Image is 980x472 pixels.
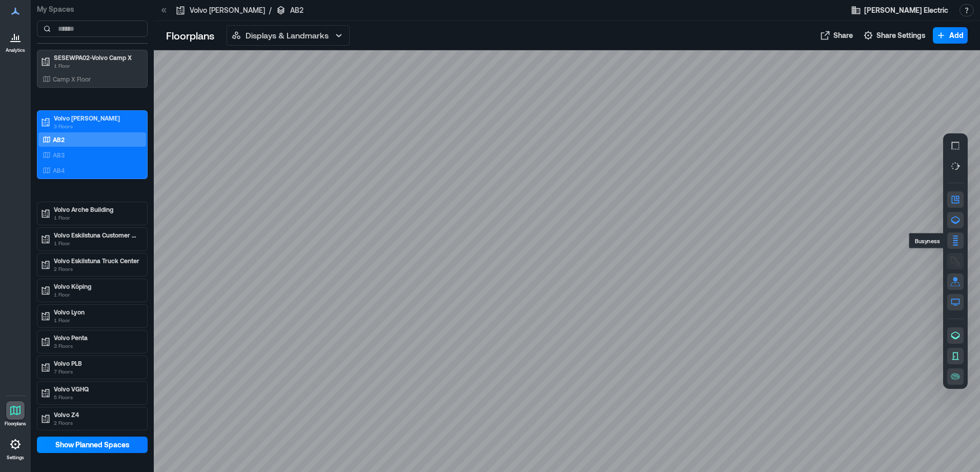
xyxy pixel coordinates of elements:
[166,28,214,43] p: Floorplans
[227,25,350,46] button: Displays & Landmarks
[54,308,140,316] p: Volvo Lyon
[54,342,140,350] p: 3 Floors
[3,25,28,56] a: Analytics
[54,62,140,70] p: 1 Floor
[54,359,140,367] p: Volvo PLB
[54,231,140,239] p: Volvo Eskilstuna Customer Center
[54,333,140,342] p: Volvo Penta
[817,27,856,44] button: Share
[37,4,148,14] p: My Spaces
[54,419,140,427] p: 2 Floors
[53,166,65,174] p: AB4
[54,367,140,376] p: 7 Floors
[6,47,25,53] p: Analytics
[190,5,265,15] p: Volvo [PERSON_NAME]
[833,30,853,41] span: Share
[5,421,26,427] p: Floorplans
[54,213,140,222] p: 1 Floor
[54,53,140,62] p: SESEWPA02-Volvo Camp X
[53,75,91,83] p: Camp X Floor
[53,151,65,159] p: AB3
[54,114,140,122] p: Volvo [PERSON_NAME]
[7,455,24,461] p: Settings
[269,5,272,15] p: /
[54,122,140,130] p: 3 Floors
[290,5,303,15] p: AB2
[54,385,140,393] p: Volvo VGHQ
[3,432,28,464] a: Settings
[864,5,948,15] span: [PERSON_NAME] Electric
[55,440,130,450] span: Show Planned Spaces
[2,398,29,430] a: Floorplans
[54,265,140,273] p: 2 Floors
[54,239,140,247] p: 1 Floor
[860,27,929,44] button: Share Settings
[54,282,140,290] p: Volvo Köping
[848,2,951,18] button: [PERSON_NAME] Electric
[54,393,140,401] p: 5 Floors
[246,29,329,42] p: Displays & Landmarks
[54,205,140,213] p: Volvo Arche Building
[54,290,140,299] p: 1 Floor
[933,27,968,44] button: Add
[37,437,148,453] button: Show Planned Spaces
[54,316,140,324] p: 1 Floor
[54,257,140,265] p: Volvo Eskilstuna Truck Center
[54,410,140,419] p: Volvo Z4
[876,30,926,41] span: Share Settings
[53,135,65,144] p: AB2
